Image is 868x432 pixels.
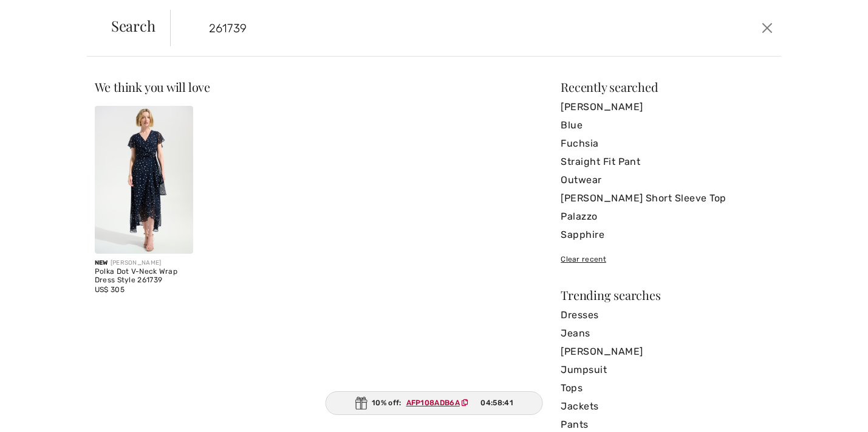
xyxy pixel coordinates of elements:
[561,81,773,93] div: Recently searched
[561,116,773,134] a: Blue
[561,153,773,171] a: Straight Fit Pant
[95,268,193,285] div: Polka Dot V-Neck Wrap Dress Style 261739
[561,254,773,265] div: Clear recent
[561,98,773,116] a: [PERSON_NAME]
[480,397,513,408] span: 04:58:41
[95,285,125,294] span: US$ 305
[561,207,773,226] a: Palazzo
[561,379,773,397] a: Tops
[758,18,776,38] button: Close
[200,10,619,46] input: TYPE TO SEARCH
[95,259,193,268] div: [PERSON_NAME]
[95,78,210,95] span: We think you will love
[561,306,773,324] a: Dresses
[561,226,773,244] a: Sapphire
[95,106,193,254] img: Polka Dot V-Neck Wrap Dress Style 261739. Midnight Blue/Vanilla
[406,399,460,407] ins: AFP108ADB6A
[561,189,773,207] a: [PERSON_NAME] Short Sleeve Top
[561,397,773,416] a: Jackets
[561,343,773,361] a: [PERSON_NAME]
[561,324,773,343] a: Jeans
[325,391,543,415] div: 10% off:
[355,397,367,409] img: Gift.svg
[561,171,773,189] a: Outwear
[561,134,773,153] a: Fuchsia
[111,18,155,33] span: Search
[561,289,773,301] div: Trending searches
[28,9,53,19] span: Help
[561,361,773,379] a: Jumpsuit
[95,259,108,267] span: New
